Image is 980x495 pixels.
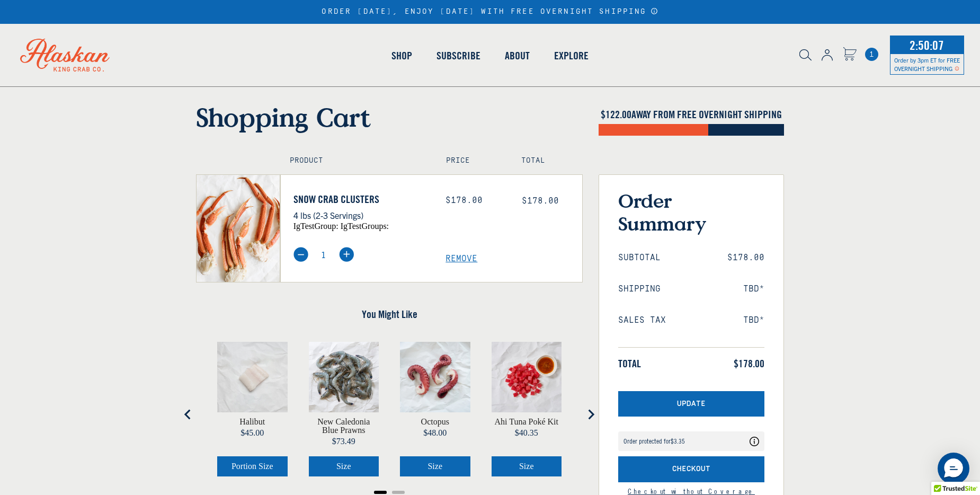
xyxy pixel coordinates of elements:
[207,331,298,487] div: product
[217,456,288,476] button: Select Halibut portion size
[336,462,351,471] span: Size
[734,357,764,370] span: $178.00
[332,437,355,446] span: $73.49
[339,247,354,262] img: plus
[623,438,685,445] div: Order protected for $3.35
[865,48,878,61] span: 1
[424,25,493,86] a: Subscribe
[519,462,534,471] span: Size
[309,456,379,476] button: Select New Caledonia Blue Prawns size
[446,156,498,165] h4: Price
[239,418,265,426] a: View Halibut
[341,222,389,231] span: igTestGroups:
[938,453,969,484] div: Messenger Dummy Widget
[599,108,784,121] h4: $ AWAY FROM FREE OVERNIGHT SHIPPING
[379,25,424,86] a: Shop
[672,465,710,474] span: Checkout
[446,196,506,206] div: $178.00
[389,331,481,487] div: product
[493,25,542,86] a: About
[231,462,273,471] span: Portion Size
[618,357,641,370] span: Total
[196,308,583,321] h4: You Might Like
[580,404,601,425] button: Next slide
[423,428,447,437] span: $48.00
[618,391,764,417] button: Update
[197,175,280,282] img: Snow Crab Clusters - 4 lbs (2-3 Servings)
[651,7,658,15] a: Announcement Bar Modal
[521,156,573,165] h4: Total
[822,49,833,61] img: account
[799,49,812,61] img: search
[843,47,857,63] a: Cart
[605,108,631,121] span: 122.00
[5,24,124,86] img: Alaskan King Crab Co. logo
[446,254,582,264] a: Remove
[374,491,387,494] button: Go to page 1
[177,404,199,425] button: Go to last slide
[400,342,470,412] img: Octopus on parchment paper.
[618,284,661,294] span: Shipping
[293,193,430,206] a: Snow Crab Clusters
[677,400,706,409] span: Update
[618,315,666,325] span: Sales Tax
[618,426,764,456] div: route shipping protection selector element
[290,156,424,165] h4: Product
[322,7,658,16] div: ORDER [DATE], ENJOY [DATE] WITH FREE OVERNIGHT SHIPPING
[495,418,558,426] a: View Ahi Tuna Poké Kit
[522,196,559,206] span: $178.00
[481,331,573,487] div: product
[865,48,878,61] a: Cart
[309,342,379,412] img: Caledonia blue prawns on parchment paper
[618,189,764,235] h3: Order Summary
[400,456,470,476] button: Select Octopus size
[727,253,764,263] span: $178.00
[955,65,959,72] span: Shipping Notice Icon
[618,456,764,482] button: Checkout with Shipping Protection included for an additional fee as listed above
[298,331,390,487] div: product
[515,428,538,437] span: $40.35
[293,247,308,262] img: minus
[196,102,583,132] h1: Shopping Cart
[293,222,338,231] span: igTestGroup:
[392,491,405,494] button: Go to page 2
[293,208,430,222] p: 4 lbs (2-3 Servings)
[618,253,661,263] span: Subtotal
[309,418,379,435] a: View New Caledonia Blue Prawns
[217,342,288,412] img: Halibut
[618,431,764,451] div: Coverage Options
[421,418,449,426] a: View Octopus
[492,342,562,412] img: Ahi Tuna and wasabi sauce
[492,456,562,476] button: Select Ahi Tuna Poké Kit size
[894,56,960,72] span: Order by 3pm ET for FREE OVERNIGHT SHIPPING
[427,462,442,471] span: Size
[542,25,601,86] a: Explore
[240,428,264,437] span: $45.00
[907,34,947,56] span: 2:50:07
